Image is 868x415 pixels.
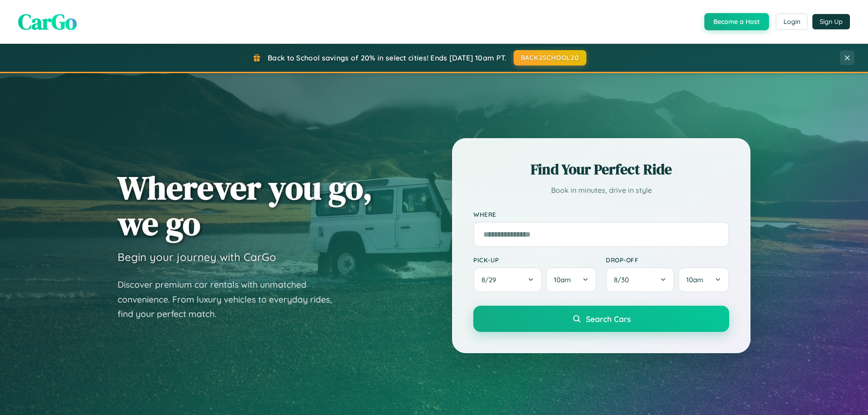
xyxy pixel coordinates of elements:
p: Book in minutes, drive in style [473,184,729,197]
label: Drop-off [606,256,729,264]
button: 8/29 [473,267,542,292]
button: 8/30 [606,267,675,292]
p: Discover premium car rentals with unmatched convenience. From luxury vehicles to everyday rides, ... [118,277,344,322]
label: Pick-up [473,256,597,264]
span: Back to School savings of 20% in select cities! Ends [DATE] 10am PT. [268,53,506,62]
label: Where [473,210,729,218]
span: 10am [554,275,571,284]
button: Search Cars [473,306,729,332]
h2: Find Your Perfect Ride [473,159,729,179]
span: 8 / 29 [481,275,500,284]
h3: Begin your journey with CarGo [118,250,276,264]
button: 10am [546,267,597,292]
button: BACK2SCHOOL20 [514,50,586,65]
span: 10am [686,275,703,284]
span: 8 / 30 [614,275,633,284]
h1: Wherever you go, we go [118,170,373,241]
button: Sign Up [812,14,850,29]
button: 10am [678,267,729,292]
button: Login [776,14,808,30]
button: Become a Host [704,13,769,30]
span: CarGo [18,7,77,37]
span: Search Cars [586,314,631,324]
